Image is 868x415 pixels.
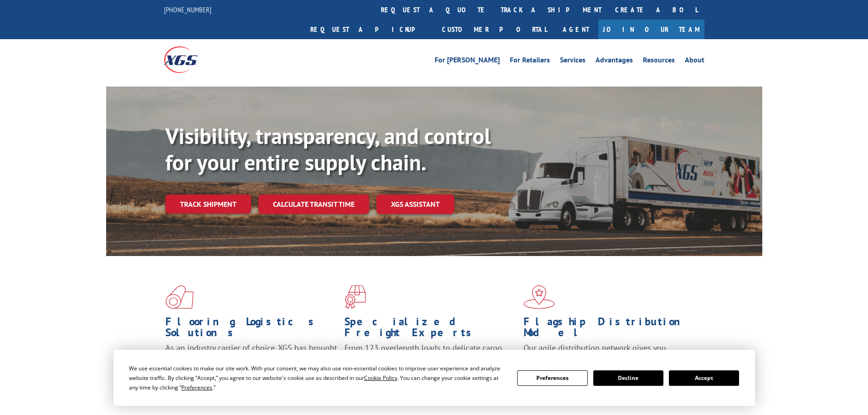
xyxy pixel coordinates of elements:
[669,370,739,386] button: Accept
[165,195,251,214] a: Track shipment
[165,122,491,176] b: Visibility, transparency, and control for your entire supply chain.
[129,364,506,392] div: We use essential cookies to make our site work. With your consent, we may also use non-essential ...
[435,20,554,39] a: Customer Portal
[524,343,691,364] span: Our agile distribution network gives you nationwide inventory management on demand.
[344,285,366,309] img: xgs-icon-focused-on-flooring-red
[435,56,500,67] a: For [PERSON_NAME]
[181,384,212,391] span: Preferences
[685,56,704,67] a: About
[643,56,675,67] a: Resources
[524,316,696,343] h1: Flagship Distribution Model
[344,343,517,383] p: From 123 overlength loads to delicate cargo, our experienced staff knows the best way to move you...
[524,285,555,309] img: xgs-icon-flagship-distribution-model-red
[560,56,586,67] a: Services
[344,316,517,343] h1: Specialized Freight Experts
[517,370,587,386] button: Preferences
[364,374,397,382] span: Cookie Policy
[593,370,663,386] button: Decline
[165,316,338,343] h1: Flooring Logistics Solutions
[164,5,211,14] a: [PHONE_NUMBER]
[554,20,598,39] a: Agent
[598,20,704,39] a: Join Our Team
[303,20,435,39] a: Request a pickup
[596,56,633,67] a: Advantages
[510,56,550,67] a: For Retailers
[376,195,454,214] a: XGS ASSISTANT
[258,195,369,214] a: Calculate transit time
[165,285,194,309] img: xgs-icon-total-supply-chain-intelligence-red
[165,343,337,375] span: As an industry carrier of choice, XGS has brought innovation and dedication to flooring logistics...
[113,350,755,406] div: Cookie Consent Prompt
